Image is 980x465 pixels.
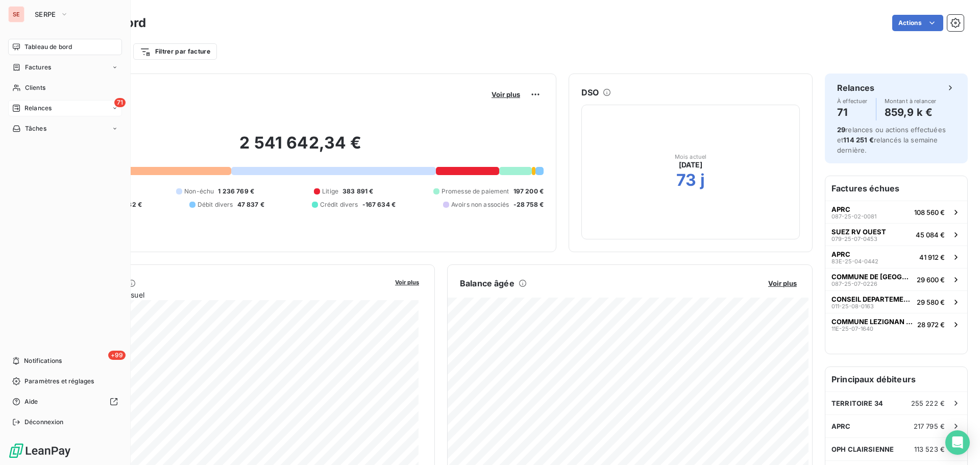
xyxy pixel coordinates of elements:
span: 217 795 € [914,422,945,430]
span: 71 [114,98,126,107]
span: APRC [831,205,850,213]
button: APRC087-25-02-0081108 560 € [825,201,967,223]
button: Voir plus [392,277,422,286]
span: Non-échu [184,187,214,196]
span: Tableau de bord [24,42,72,52]
h2: 2 541 642,34 € [58,133,544,163]
span: Avoirs non associés [451,200,509,209]
span: À effectuer [837,98,868,104]
span: [DATE] [679,160,703,170]
span: 29 600 € [917,276,945,284]
span: +99 [108,351,126,360]
span: 29 [837,126,845,134]
span: 383 891 € [342,187,373,196]
span: Tâches [25,124,46,133]
span: Factures [25,63,51,72]
span: 47 837 € [237,200,264,209]
span: Promesse de paiement [442,187,509,196]
span: relances ou actions effectuées et relancés la semaine dernière. [837,126,946,154]
span: Relances [24,104,52,113]
span: Paramètres et réglages [24,377,94,386]
span: SUEZ RV OUEST [831,228,886,236]
span: 28 972 € [917,321,945,329]
button: Filtrer par facture [133,43,217,60]
span: APRC [831,250,850,258]
h6: DSO [581,86,599,99]
span: CONSEIL DEPARTEMENTAL DE L'AUDE [831,295,913,303]
button: APRC83E-25-04-044241 912 € [825,246,967,268]
span: 108 560 € [914,208,945,216]
span: 011-25-08-0163 [831,303,874,309]
h6: Principaux débiteurs [825,367,967,391]
span: Débit divers [198,200,233,209]
span: Montant à relancer [885,98,937,104]
span: 41 912 € [919,253,945,261]
span: Voir plus [492,90,520,99]
img: Logo LeanPay [8,443,71,459]
h6: Factures échues [825,176,967,201]
h4: 71 [837,104,868,120]
h2: j [700,170,705,190]
span: 087-25-07-0226 [831,281,877,287]
div: Open Intercom Messenger [945,430,970,455]
span: 255 222 € [911,399,945,407]
span: 113 523 € [914,445,945,453]
span: 11E-25-07-1640 [831,326,873,332]
a: Aide [8,394,122,410]
span: Voir plus [395,279,419,286]
span: Clients [25,83,45,92]
span: 45 084 € [916,231,945,239]
span: Mois actuel [675,154,707,160]
button: COMMUNE DE [GEOGRAPHIC_DATA]087-25-07-022629 600 € [825,268,967,290]
span: COMMUNE LEZIGNAN CORBIERES [831,317,913,326]
span: Aide [24,397,38,406]
button: Voir plus [488,90,523,99]
span: Litige [322,187,338,196]
span: -28 758 € [513,200,544,209]
span: TERRITOIRE 34 [831,399,883,407]
button: CONSEIL DEPARTEMENTAL DE L'AUDE011-25-08-016329 580 € [825,290,967,313]
span: 29 580 € [917,298,945,306]
button: COMMUNE LEZIGNAN CORBIERES11E-25-07-164028 972 € [825,313,967,335]
span: 087-25-02-0081 [831,213,876,219]
span: Voir plus [768,279,797,287]
button: Voir plus [765,279,800,288]
span: COMMUNE DE [GEOGRAPHIC_DATA] [831,273,913,281]
span: 197 200 € [513,187,544,196]
h2: 73 [676,170,696,190]
span: 1 236 769 € [218,187,254,196]
span: Notifications [24,356,62,365]
span: OPH CLAIRSIENNE [831,445,894,453]
span: SERPE [35,10,56,18]
span: 079-25-07-0453 [831,236,877,242]
h6: Relances [837,82,874,94]
h4: 859,9 k € [885,104,937,120]
span: Déconnexion [24,418,64,427]
div: SE [8,6,24,22]
h6: Balance âgée [460,277,514,289]
span: Crédit divers [320,200,358,209]
button: SUEZ RV OUEST079-25-07-045345 084 € [825,223,967,246]
span: -167 634 € [362,200,396,209]
span: 114 251 € [843,136,873,144]
span: APRC [831,422,851,430]
span: Chiffre d'affaires mensuel [58,289,388,300]
span: 83E-25-04-0442 [831,258,878,264]
button: Actions [892,15,943,31]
